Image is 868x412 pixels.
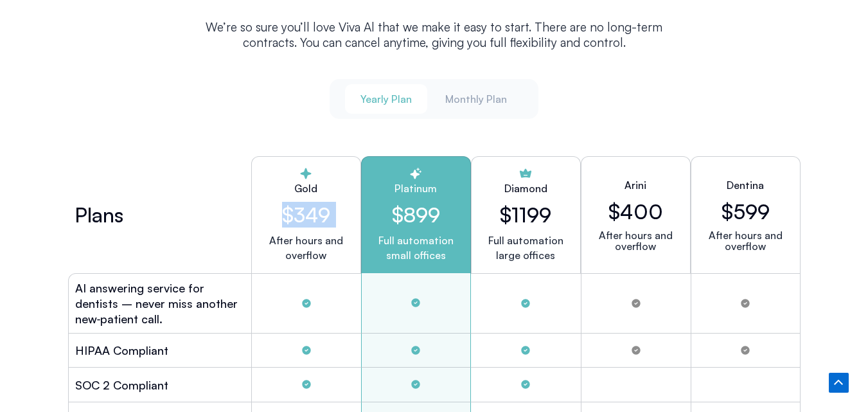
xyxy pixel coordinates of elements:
[372,181,460,196] h2: Platinum
[608,199,663,224] h2: $400
[445,92,507,106] span: Monthly Plan
[75,280,245,327] h2: AI answering service for dentists – never miss another new‑patient call.
[702,230,790,252] p: After hours and overflow
[500,202,551,227] h2: $1199
[727,177,764,193] h2: Dentina
[262,202,350,227] h2: $349
[372,233,460,263] p: Full automation small offices
[360,92,412,106] span: Yearly Plan
[75,343,168,358] h2: HIPAA Compliant
[190,19,678,50] p: We’re so sure you’ll love Viva Al that we make it easy to start. There are no long-term contracts...
[75,207,123,222] h2: Plans
[624,177,646,193] h2: Arini
[504,181,547,196] h2: Diamond
[372,202,460,227] h2: $899
[722,199,770,224] h2: $599
[488,233,563,263] p: Full automation large offices
[262,181,350,196] h2: Gold
[262,233,350,263] p: After hours and overflow
[592,230,680,252] p: After hours and overflow
[75,377,168,393] h2: SOC 2 Compliant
